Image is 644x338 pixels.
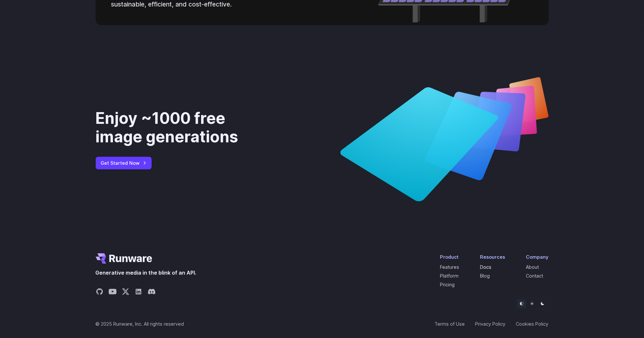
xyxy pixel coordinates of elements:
[516,320,549,328] a: Cookies Policy
[526,253,549,261] div: Company
[96,109,273,146] div: Enjoy ~1000 free image generations
[440,273,459,279] a: Platform
[96,269,197,277] span: Generative media in the blink of an API.
[435,320,465,328] a: Terms of Use
[135,288,143,297] a: Share on LinkedIn
[122,288,130,297] a: Share on X
[96,320,184,328] span: © 2025 Runware, Inc. All rights reserved
[148,288,156,297] a: Share on Discord
[440,282,455,287] a: Pricing
[528,299,537,308] button: Light
[538,299,547,308] button: Dark
[526,264,539,270] a: About
[96,157,152,169] a: Get Started Now
[480,253,505,261] div: Resources
[96,253,152,264] a: Go to /
[440,253,459,261] div: Product
[109,288,116,297] a: Share on YouTube
[480,264,492,270] a: Docs
[526,273,543,279] a: Contact
[480,273,490,279] a: Blog
[475,320,506,328] a: Privacy Policy
[517,299,526,308] button: Default
[515,297,549,310] ul: Theme selector
[96,288,103,297] a: Share on GitHub
[440,264,459,270] a: Features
